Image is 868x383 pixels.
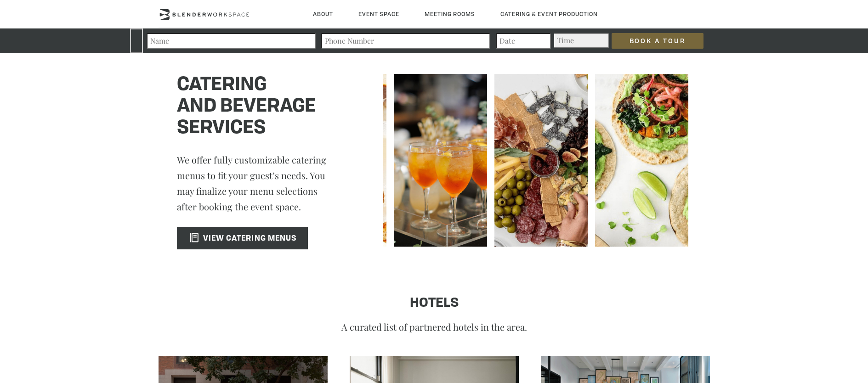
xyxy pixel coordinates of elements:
[595,74,688,260] img: Vegan-menu-V2.jpg
[371,150,380,159] button: Previous
[159,321,710,333] p: A curated list of partnered hotels in the area.
[321,33,490,49] input: Phone Number
[612,33,703,49] input: Book a Tour
[185,235,297,242] span: VIEW CATERING MENUS
[177,227,308,249] a: VIEW CATERING MENUS
[394,74,487,260] img: holiday-reception2.jpg
[177,152,331,214] p: We offer fully customizable catering menus to fit your guest’s needs. You may finalize your menu ...
[694,150,703,159] button: Next
[159,296,710,311] h1: HOTELS
[494,74,588,260] img: main-menu-V1.jpg
[496,33,551,49] input: Date
[147,33,316,49] input: Name
[177,75,331,140] h1: CATERING AND BEVERAGE SERVICES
